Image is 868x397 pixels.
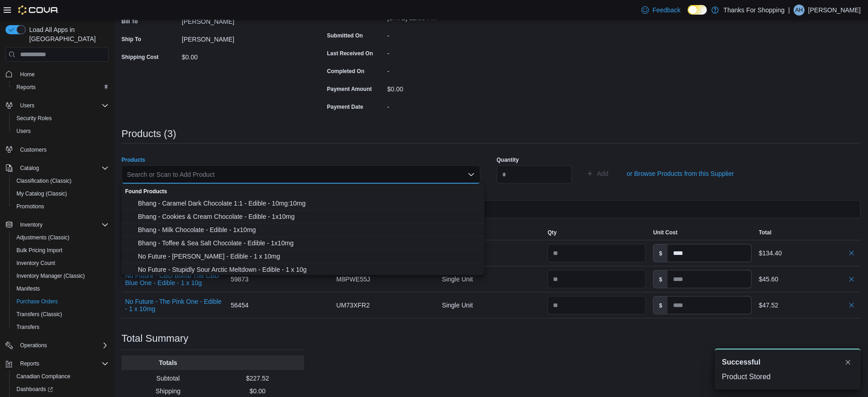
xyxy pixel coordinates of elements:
span: M8PWE55J [337,274,370,285]
button: Adjustments (Classic) [9,231,112,244]
button: Security Roles [9,112,112,125]
span: Inventory Manager (Classic) [13,270,109,281]
span: No Future - [PERSON_NAME] - Edible - 1 x 10mg [138,252,479,261]
a: Bulk Pricing Import [13,245,66,256]
p: | [788,5,790,16]
span: Canadian Compliance [13,371,109,382]
span: Adjustments (Classic) [13,232,109,243]
button: Bhang - Toffee & Sea Salt Chocolate - Edible - 1x10mg [121,237,484,250]
span: Transfers [16,323,39,331]
label: Completed On [327,68,364,75]
button: Users [9,125,112,138]
button: No Future - CBD Bomb The CBD Blue One - Edible - 1 x 10g [125,272,223,286]
div: $0.00 [387,82,510,93]
span: UM73XFR2 [337,300,370,311]
span: Dashboards [13,384,109,395]
p: Thanks For Shopping [723,5,784,16]
span: Transfers (Classic) [16,311,62,318]
button: Manifests [9,282,112,295]
span: Security Roles [16,115,52,122]
span: Dashboards [16,386,53,393]
button: Bhang - Cookies & Cream Chocolate - Edible - 1x10mg [121,210,484,223]
div: [PERSON_NAME] [182,14,304,25]
button: No Future - Fatty Patty - Edible - 1 x 10mg [121,250,484,263]
span: Bhang - Caramel Dark Chocolate 1:1 - Edible - 10mg:10mg [138,199,479,208]
div: [PERSON_NAME] [182,32,304,43]
button: Customers [2,143,112,156]
div: $0.00 [182,50,304,61]
a: Dashboards [9,383,112,396]
span: Inventory [16,219,109,230]
button: Home [2,67,112,80]
span: Transfers (Classic) [13,309,109,320]
button: Reports [2,357,112,370]
a: Feedback [638,1,684,19]
span: Inventory [20,221,42,228]
a: Inventory Manager (Classic) [13,270,89,281]
span: No Future - Stupidly Sour Arctic Meltdown - Edible - 1 x 10g [138,265,479,274]
button: Bhang - Caramel Dark Chocolate 1:1 - Edible - 10mg:10mg [121,197,484,210]
button: Transfers (Classic) [9,308,112,321]
div: - [387,100,510,111]
button: Catalog [2,162,112,175]
h3: Total Summary [121,333,189,344]
span: Inventory Count [13,258,109,269]
p: [PERSON_NAME] [808,5,861,16]
div: - [387,46,510,57]
a: Manifests [13,283,43,294]
span: Customers [20,146,47,154]
h3: Products (3) [121,128,176,139]
span: My Catalog (Classic) [16,190,67,197]
span: Canadian Compliance [16,373,70,380]
label: $ [653,244,668,262]
span: Total [759,229,772,236]
button: Inventory [16,219,46,230]
span: Purchase Orders [16,298,58,305]
span: Users [20,102,34,109]
div: $47.52 [759,300,857,311]
button: Close list of options [468,171,475,178]
span: Users [16,100,109,111]
span: Inventory Count [16,259,55,267]
span: Customers [16,144,109,155]
span: Add [597,169,609,178]
div: - [387,28,510,39]
span: Classification (Classic) [13,175,109,186]
span: AH [795,5,803,16]
a: Adjustments (Classic) [13,232,73,243]
button: Promotions [9,200,112,213]
span: Manifests [13,283,109,294]
button: Purchase Orders [9,295,112,308]
span: Qty [547,229,557,236]
span: Promotions [16,203,44,210]
label: Payment Date [327,103,363,111]
span: Operations [16,340,109,351]
button: Add [583,164,612,183]
a: Users [13,126,34,137]
a: Promotions [13,201,48,212]
span: Home [20,71,35,78]
a: Transfers (Classic) [13,309,66,320]
div: Single Unit [438,296,544,314]
div: Product Stored [722,371,853,382]
button: Qty [544,225,649,240]
span: Bulk Pricing Import [16,247,63,254]
p: Shipping [125,386,211,396]
a: Transfers [13,322,43,333]
button: Users [2,99,112,112]
span: Successful [722,357,760,368]
label: Products [121,156,145,164]
span: Promotions [13,201,109,212]
button: Operations [2,339,112,352]
div: Single Unit [438,270,544,288]
button: Inventory Count [9,257,112,270]
span: Reports [20,360,39,367]
a: Canadian Compliance [13,371,74,382]
button: No Future - Stupidly Sour Arctic Meltdown - Edible - 1 x 10g [121,263,484,276]
span: Transfers [13,322,109,333]
label: $ [653,296,668,314]
input: Dark Mode [688,5,707,15]
span: Home [16,68,109,79]
span: Reports [13,82,109,93]
a: Purchase Orders [13,296,62,307]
